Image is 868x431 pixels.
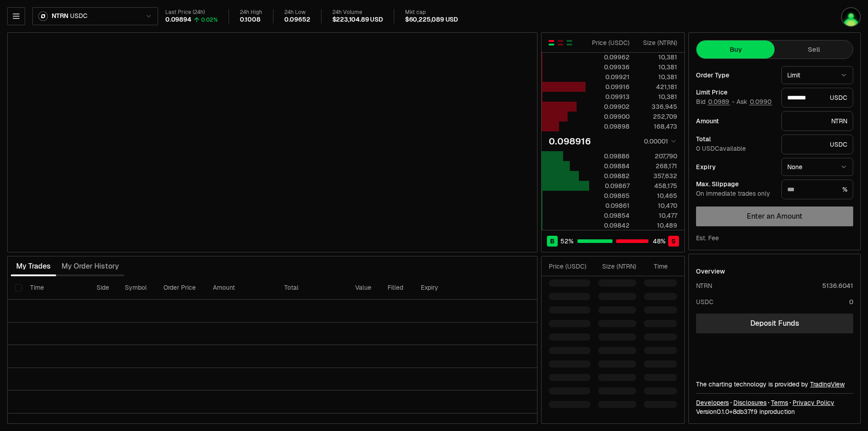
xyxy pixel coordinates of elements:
[590,82,630,91] div: 0.09916
[696,118,774,124] div: Amount
[637,53,677,62] div: 10,381
[696,72,774,78] div: Order Type
[549,135,591,148] div: 0.098916
[549,262,590,271] div: Price ( USDC )
[405,9,458,16] div: Mkt cap
[771,398,788,407] a: Terms
[118,276,156,300] th: Symbol
[696,267,725,276] div: Overview
[590,211,630,220] div: 0.09854
[15,284,22,292] button: Select all
[590,53,630,62] div: 0.09962
[566,39,573,46] button: Show Buy Orders Only
[793,398,834,407] a: Privacy Policy
[201,16,218,23] div: 0.02%
[696,98,735,106] span: Bid -
[590,162,630,171] div: 0.09884
[781,88,853,108] div: USDC
[240,9,262,16] div: 24h High
[637,38,677,47] div: Size ( NTRN )
[277,276,348,300] th: Total
[590,92,630,101] div: 0.09913
[637,112,677,121] div: 252,709
[733,408,758,416] span: 8db37f923758855fa11d089a9d8b65ce10a71014
[644,262,668,271] div: Time
[165,16,191,24] div: 0.09894
[89,276,118,300] th: Side
[240,16,260,24] div: 0.1008
[842,8,860,26] img: brainKID
[56,257,124,275] button: My Order History
[637,181,677,190] div: 458,175
[637,122,677,131] div: 168,473
[550,237,555,246] span: B
[23,276,89,300] th: Time
[560,237,573,246] span: 52 %
[637,211,677,220] div: 10,477
[810,380,845,388] a: TradingView
[598,262,636,271] div: Size ( NTRN )
[637,82,677,91] div: 421,181
[822,281,853,290] div: 5136.6041
[637,63,677,72] div: 10,381
[414,276,478,300] th: Expiry
[590,72,630,81] div: 0.09921
[696,297,714,306] div: USDC
[696,407,853,416] div: Version 0.1.0 + in production
[548,39,555,46] button: Show Buy and Sell Orders
[696,281,712,290] div: NTRN
[284,16,310,24] div: 0.09652
[696,144,746,153] span: 0 USDC available
[380,276,414,300] th: Filled
[781,158,853,176] button: None
[348,276,380,300] th: Value
[637,221,677,230] div: 10,489
[557,39,564,46] button: Show Sell Orders Only
[637,171,677,180] div: 357,632
[11,257,56,275] button: My Trades
[696,190,774,198] div: On immediate trades only
[696,314,853,333] a: Deposit Funds
[206,276,277,300] th: Amount
[8,33,537,252] iframe: Financial Chart
[637,201,677,210] div: 10,470
[590,171,630,180] div: 0.09882
[696,380,853,389] div: The charting technology is provided by
[781,180,853,199] div: %
[590,181,630,190] div: 0.09867
[590,122,630,131] div: 0.09898
[696,164,774,170] div: Expiry
[590,63,630,72] div: 0.09936
[736,98,772,106] span: Ask
[165,9,218,16] div: Last Price (24h)
[590,38,630,47] div: Price ( USDC )
[637,72,677,81] div: 10,381
[749,98,772,105] button: 0.0990
[707,98,730,105] button: 0.0989
[52,12,68,20] span: NTRN
[781,111,853,131] div: NTRN
[70,12,87,20] span: USDC
[637,102,677,111] div: 336,945
[781,66,853,84] button: Limit
[405,16,458,24] div: $60,225,089 USD
[641,136,677,147] button: 0.00001
[332,16,383,24] div: $223,104.89 USD
[637,162,677,171] div: 268,171
[156,276,206,300] th: Order Price
[590,201,630,210] div: 0.09861
[590,221,630,230] div: 0.09842
[590,112,630,121] div: 0.09900
[653,237,665,246] span: 48 %
[590,191,630,200] div: 0.09865
[849,297,853,306] div: 0
[696,40,775,58] button: Buy
[332,9,383,16] div: 24h Volume
[284,9,310,16] div: 24h Low
[590,102,630,111] div: 0.09902
[590,152,630,161] div: 0.09886
[696,398,729,407] a: Developers
[781,135,853,154] div: USDC
[696,136,774,142] div: Total
[696,181,774,187] div: Max. Slippage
